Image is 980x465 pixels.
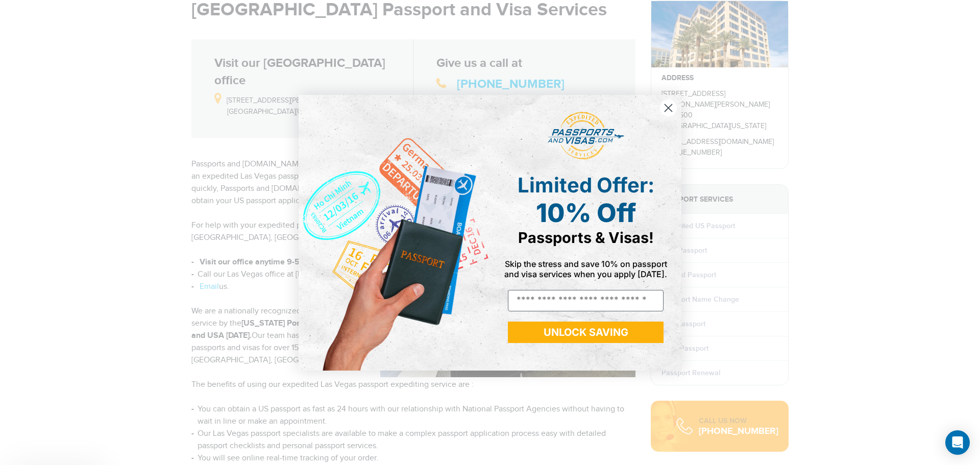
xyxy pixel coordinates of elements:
[945,430,970,455] div: Open Intercom Messenger
[508,322,664,343] button: UNLOCK SAVING
[659,99,677,117] button: Close dialog
[536,198,636,228] span: 10% Off
[518,229,654,247] span: Passports & Visas!
[548,112,624,160] img: passports and visas
[299,95,490,371] img: de9cda0d-0715-46ca-9a25-073762a91ba7.png
[518,173,654,198] span: Limited Offer:
[504,259,667,279] span: Skip the stress and save 10% on passport and visa services when you apply [DATE].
